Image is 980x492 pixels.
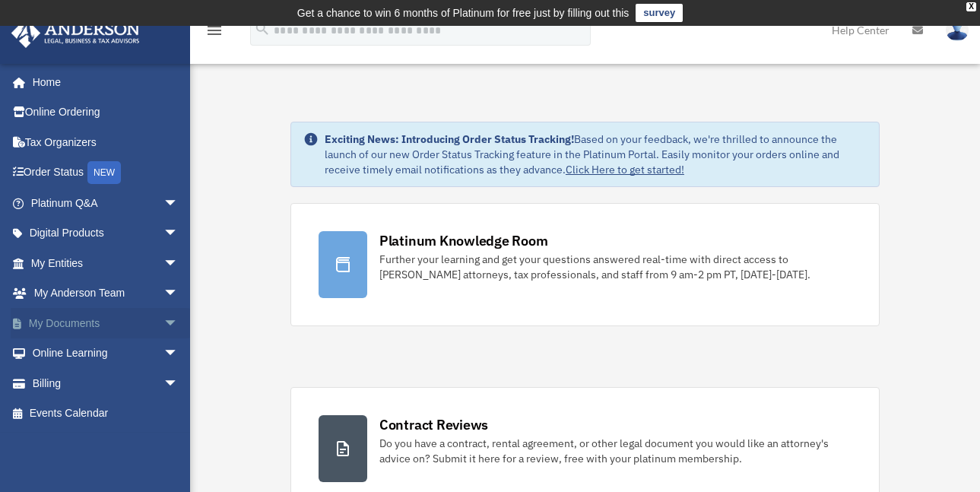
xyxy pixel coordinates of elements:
i: menu [205,21,224,40]
div: Platinum Knowledge Room [379,231,548,250]
a: Online Ordering [11,97,201,128]
img: Anderson Advisors Platinum Portal [7,18,144,48]
a: Events Calendar [11,398,201,429]
a: Home [11,67,194,97]
div: Do you have a contract, rental agreement, or other legal document you would like an attorney's ad... [379,436,852,466]
div: Get a chance to win 6 months of Platinum for free just by filling out this [297,4,630,22]
a: My Entitiesarrow_drop_down [11,248,201,278]
span: arrow_drop_down [163,278,194,309]
strong: Exciting News: Introducing Order Status Tracking! [325,132,574,146]
span: arrow_drop_down [163,308,194,339]
a: survey [636,4,683,22]
a: Platinum Q&Aarrow_drop_down [11,188,201,218]
div: Contract Reviews [379,415,488,434]
i: search [254,21,271,37]
a: Digital Productsarrow_drop_down [11,218,201,249]
div: Based on your feedback, we're thrilled to announce the launch of our new Order Status Tracking fe... [325,132,867,177]
a: Tax Organizers [11,127,201,157]
img: User Pic [946,19,969,41]
a: Platinum Knowledge Room Further your learning and get your questions answered real-time with dire... [290,203,880,326]
a: Order StatusNEW [11,157,201,189]
div: close [966,2,976,11]
a: Click Here to get started! [566,163,684,176]
a: menu [205,27,224,40]
a: Online Learningarrow_drop_down [11,338,201,369]
a: Billingarrow_drop_down [11,368,201,398]
a: My Anderson Teamarrow_drop_down [11,278,201,309]
span: arrow_drop_down [163,368,194,399]
div: Further your learning and get your questions answered real-time with direct access to [PERSON_NAM... [379,252,852,282]
span: arrow_drop_down [163,248,194,279]
span: arrow_drop_down [163,338,194,370]
span: arrow_drop_down [163,188,194,219]
a: My Documentsarrow_drop_down [11,308,201,338]
div: NEW [87,161,121,184]
span: arrow_drop_down [163,218,194,249]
